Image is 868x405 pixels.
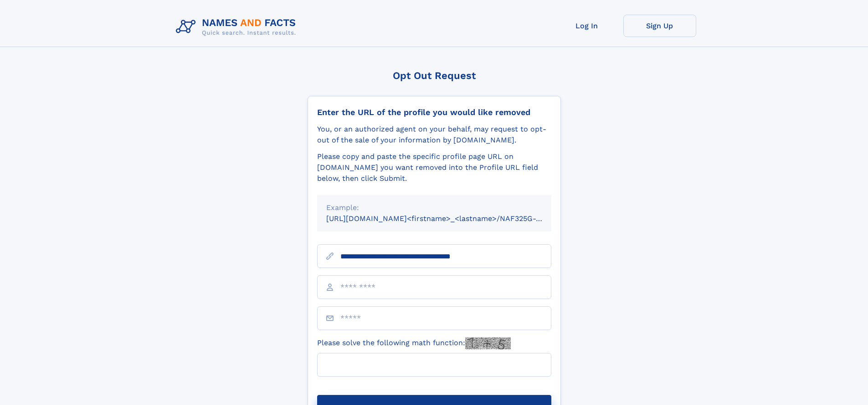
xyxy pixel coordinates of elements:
div: You, or an authorized agent on your behalf, may request to opt-out of the sale of your informatio... [317,124,551,146]
small: [URL][DOMAIN_NAME]<firstname>_<lastname>/NAF325G-xxxxxxxx [326,214,569,223]
a: Log In [550,15,623,37]
img: Logo Names and Facts [172,15,303,39]
div: Please copy and paste the specific profile page URL on [DOMAIN_NAME] you want removed into the Pr... [317,151,551,184]
div: Enter the URL of the profile you would like removed [317,107,551,117]
a: Sign Up [623,15,696,37]
div: Example: [326,202,542,213]
label: Please solve the following math function: [317,337,511,349]
div: Opt Out Request [308,70,561,81]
